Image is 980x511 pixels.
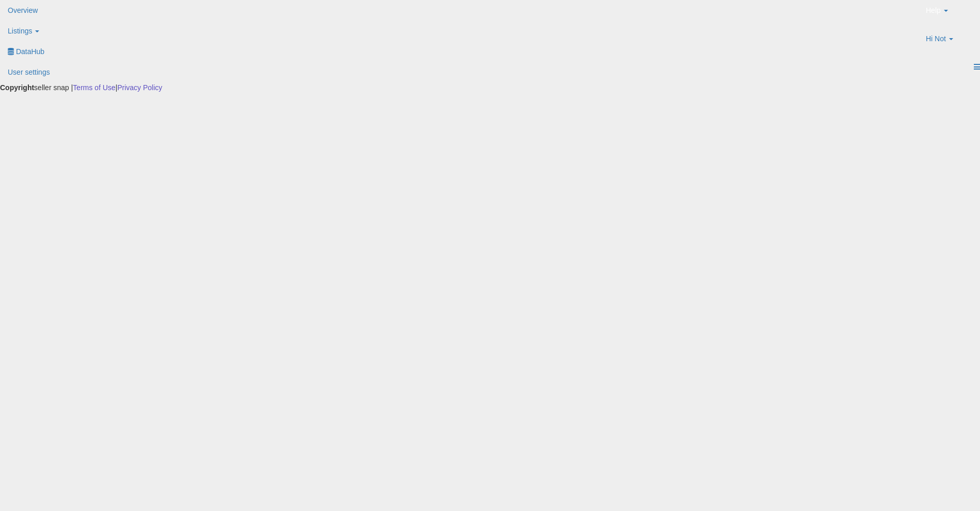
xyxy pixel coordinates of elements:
[16,47,44,56] span: DataHub
[926,33,946,44] span: Hi Not
[8,6,38,14] span: Overview
[73,83,115,92] a: Terms of Use
[926,5,941,15] span: Help
[918,28,980,57] a: Hi Not
[8,27,32,35] span: Listings
[117,83,162,92] a: Privacy Policy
